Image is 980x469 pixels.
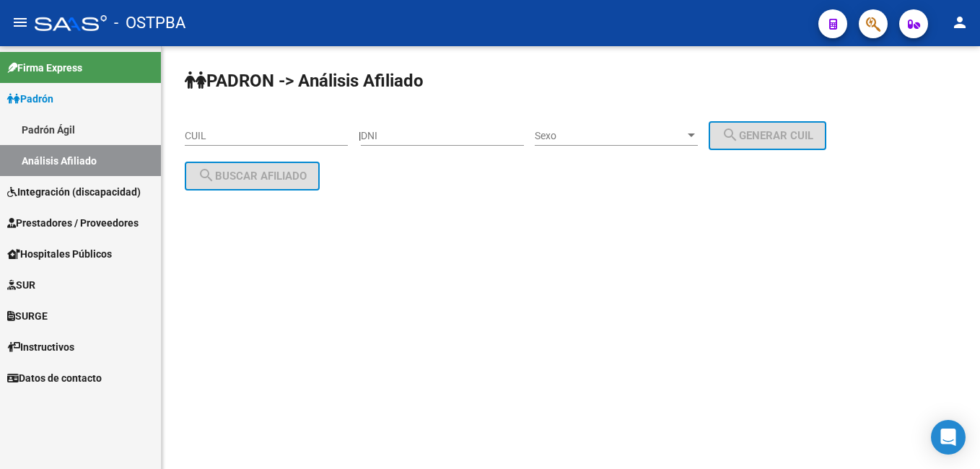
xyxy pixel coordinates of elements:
[7,370,102,386] span: Datos de contacto
[951,14,968,31] mat-icon: person
[185,71,424,91] strong: PADRON -> Análisis Afiliado
[12,14,29,31] mat-icon: menu
[7,277,35,293] span: SUR
[7,215,139,231] span: Prestadores / Proveedores
[709,121,826,150] button: Generar CUIL
[722,126,739,144] mat-icon: search
[7,246,112,262] span: Hospitales Públicos
[359,130,837,141] div: |
[7,91,53,107] span: Padrón
[535,130,685,142] span: Sexo
[7,308,48,324] span: SURGE
[931,420,966,455] div: Open Intercom Messenger
[198,170,307,183] span: Buscar afiliado
[114,7,185,39] span: - OSTPBA
[722,129,813,142] span: Generar CUIL
[198,167,215,184] mat-icon: search
[7,339,74,355] span: Instructivos
[7,184,141,200] span: Integración (discapacidad)
[7,60,82,76] span: Firma Express
[185,162,320,190] button: Buscar afiliado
